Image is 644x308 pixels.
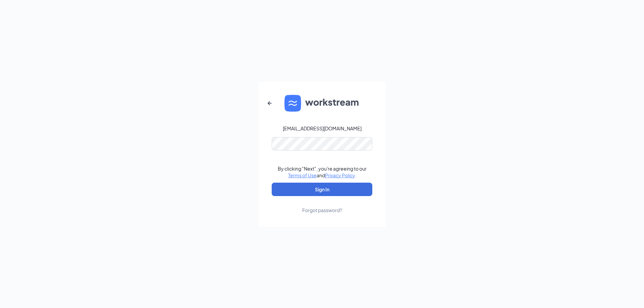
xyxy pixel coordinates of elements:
[302,207,342,213] div: Forgot password?
[288,172,317,178] a: Terms of Use
[262,95,278,111] button: ArrowLeftNew
[302,196,342,213] a: Forgot password?
[266,99,274,107] svg: ArrowLeftNew
[278,165,367,179] div: By clicking "Next", you're agreeing to our and .
[325,172,355,178] a: Privacy Policy
[284,95,360,112] img: WS logo and Workstream text
[272,183,372,196] button: Sign In
[283,125,362,132] div: [EMAIL_ADDRESS][DOMAIN_NAME]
